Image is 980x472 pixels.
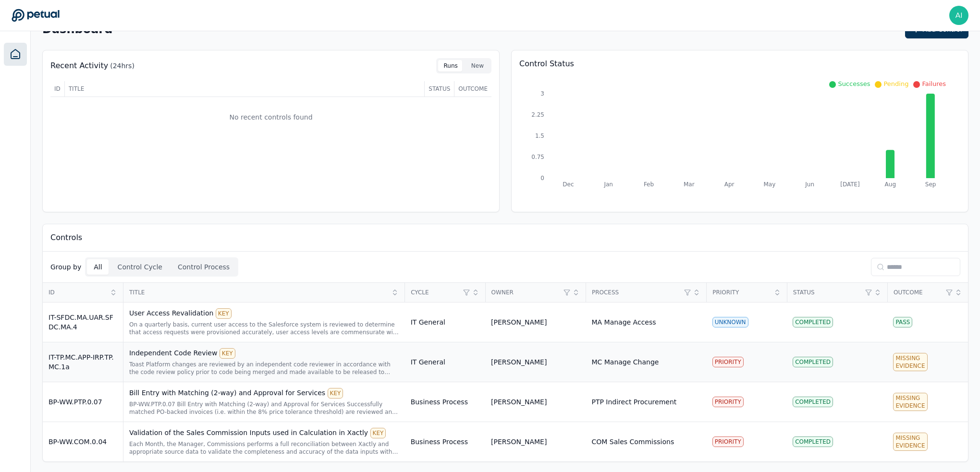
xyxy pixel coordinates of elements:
div: Completed [793,357,833,367]
div: PRIORITY [712,357,744,367]
div: MC Manage Change [591,357,659,367]
tspan: [DATE] [840,181,860,188]
div: PRIORITY [712,397,744,407]
div: KEY [370,428,386,438]
div: IT-SFDC.MA.UAR.SFDC.MA.4 [49,313,117,332]
span: Successes [838,80,870,87]
tspan: Aug [885,181,896,188]
p: Controls [50,232,82,243]
div: Completed [793,436,833,447]
div: Completed [793,397,833,407]
div: Completed [793,317,833,327]
p: Group by [50,262,81,272]
div: PRIORITY [712,436,744,447]
span: Status [793,289,862,296]
td: No recent controls found [50,97,491,138]
div: On a quarterly basis, current user access to the Salesforce system is reviewed to determine that ... [129,321,399,336]
div: PTP Indirect Procurement [591,397,676,407]
tspan: 1.5 [535,133,544,139]
div: KEY [216,308,232,319]
img: aiko.choy@toasttab.com [949,6,968,25]
span: Outcome [894,289,943,296]
div: Pass [893,317,912,327]
td: IT General [405,303,485,342]
div: Toast Platform changes are reviewed by an independent code reviewer in accordance with the code r... [129,361,399,376]
button: New [465,60,490,72]
span: Pending [883,80,908,87]
div: Each Month, the Manager, Commissions performs a full reconciliation between Xactly and appropriat... [129,440,399,456]
td: IT General [405,342,485,382]
div: UNKNOWN [712,317,748,327]
span: Outcome [458,85,488,93]
tspan: 2.25 [531,111,544,118]
div: BP-WW.PTP.0.07 Bill Entry with Matching (2-way) and Approval for Services Successfully matched PO... [129,400,399,416]
tspan: Feb [644,181,654,188]
div: Missing Evidence [893,393,927,411]
a: Go to Dashboard [12,9,60,22]
div: KEY [328,388,343,399]
a: Dashboard [4,43,27,66]
p: (24hrs) [110,61,135,71]
div: MA Manage Access [591,317,656,327]
tspan: Mar [684,181,695,188]
div: KEY [220,348,235,359]
div: User Access Revalidation [129,308,399,319]
span: ID [54,85,61,93]
button: Runs [438,60,464,72]
span: Owner [491,289,561,296]
tspan: 0 [540,175,544,182]
span: Priority [712,289,770,296]
tspan: 0.75 [531,154,544,160]
tspan: Sep [925,181,936,188]
p: Control Status [519,58,960,70]
span: Process [592,289,681,296]
tspan: May [763,181,775,188]
div: [PERSON_NAME] [491,397,547,407]
td: Business Process [405,382,485,422]
div: Missing Evidence [893,353,927,371]
button: Control Process [171,259,236,275]
div: [PERSON_NAME] [491,317,547,327]
span: Status [429,85,450,93]
tspan: Apr [724,181,735,188]
tspan: Jun [805,181,814,188]
div: Validation of the Sales Commission Inputs used in Calculation in Xactly [129,428,399,438]
div: COM Sales Commissions [591,437,674,447]
button: Control Cycle [111,259,169,275]
span: Title [129,289,388,296]
div: Bill Entry with Matching (2-way) and Approval for Services [129,388,399,399]
div: IT-TP.MC.APP-IRP.TP.MC.1a [49,352,117,372]
tspan: Jan [603,181,613,188]
button: All [87,259,109,275]
tspan: Dec [563,181,574,188]
div: Independent Code Review [129,348,399,359]
td: Business Process [405,422,485,462]
span: Cycle [411,289,460,296]
div: BP-WW.COM.0.04 [49,437,117,447]
tspan: 3 [540,90,544,97]
div: Missing Evidence [893,433,927,451]
span: Title [69,85,421,93]
span: ID [49,289,107,296]
div: [PERSON_NAME] [491,437,547,447]
div: [PERSON_NAME] [491,357,547,367]
div: BP-WW.PTP.0.07 [49,397,117,407]
p: Recent Activity [50,60,108,72]
span: Failures [922,80,946,87]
